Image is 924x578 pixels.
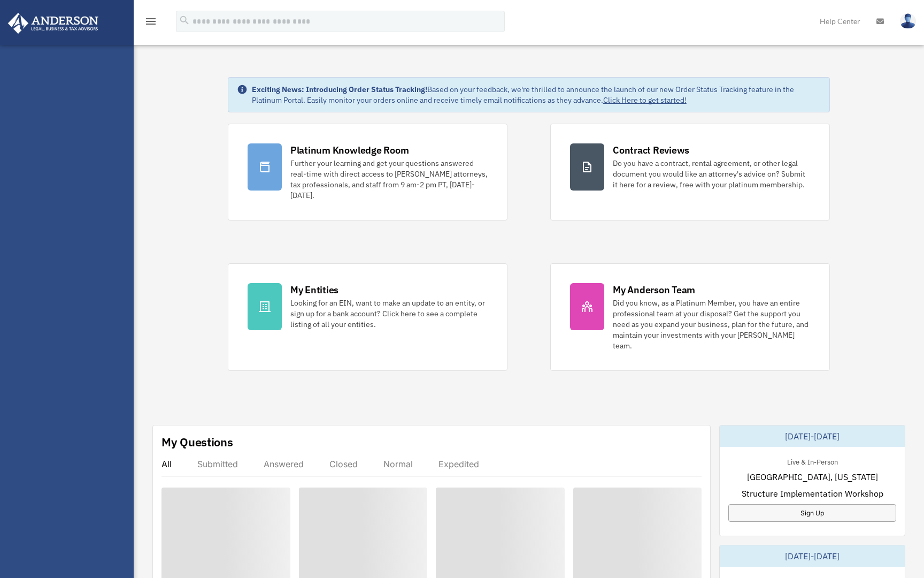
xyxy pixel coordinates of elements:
[290,158,488,201] div: Further your learning and get your questions answered real-time with direct access to [PERSON_NAM...
[290,143,409,157] div: Platinum Knowledge Room
[550,263,830,371] a: My Anderson Team Did you know, as a Platinum Member, you have an entire professional team at your...
[900,13,916,29] img: User Pic
[252,84,821,105] div: Based on your feedback, we're thrilled to announce the launch of our new Order Status Tracking fe...
[383,459,413,469] div: Normal
[438,459,479,469] div: Expedited
[144,15,157,28] i: menu
[613,158,810,190] div: Do you have a contract, rental agreement, or other legal document you would like an attorney's ad...
[720,545,905,567] div: [DATE]-[DATE]
[5,13,102,34] img: Anderson Advisors Platinum Portal
[144,19,157,28] a: menu
[720,425,905,447] div: [DATE]-[DATE]
[228,263,507,371] a: My Entities Looking for an EIN, want to make an update to an entity, or sign up for a bank accoun...
[161,434,233,450] div: My Questions
[728,504,896,522] a: Sign Up
[329,459,358,469] div: Closed
[779,455,846,467] div: Live & In-Person
[613,298,810,351] div: Did you know, as a Platinum Member, you have an entire professional team at your disposal? Get th...
[228,124,507,220] a: Platinum Knowledge Room Further your learning and get your questions answered real-time with dire...
[747,470,878,483] span: [GEOGRAPHIC_DATA], [US_STATE]
[179,14,190,26] i: search
[264,459,304,469] div: Answered
[252,85,427,94] strong: Exciting News: Introducing Order Status Tracking!
[603,95,687,105] a: Click Here to get started!
[613,143,689,157] div: Contract Reviews
[550,124,830,220] a: Contract Reviews Do you have a contract, rental agreement, or other legal document you would like...
[742,487,883,500] span: Structure Implementation Workshop
[290,298,488,330] div: Looking for an EIN, want to make an update to an entity, or sign up for a bank account? Click her...
[161,459,172,469] div: All
[197,459,238,469] div: Submitted
[613,283,695,296] div: My Anderson Team
[290,283,338,296] div: My Entities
